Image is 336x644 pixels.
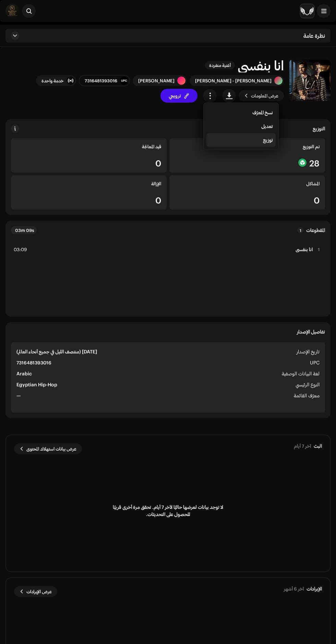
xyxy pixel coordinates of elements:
[284,586,304,592] div: آخر 6 أشهر
[106,503,230,518] span: لا توجد بيانات لعرضها حاليًا لآخر 7 أيام. تحقق مرة أخرى قريبًا للحصول على التحديثات.
[306,227,325,233] strong: المقطوعات
[14,443,82,454] button: عرض بيانات استهلاك المحتوى
[16,348,97,356] strong: [DATE] (منتصف الليل في جميع أنحاء العالم)
[297,227,303,233] p-badge: 1
[195,78,272,83] div: [PERSON_NAME] - [PERSON_NAME]
[296,380,320,389] span: النوع الرئيسي
[297,348,320,356] span: تاريخ الإصدار
[294,443,311,449] div: آخر 7 أيام
[282,370,320,378] span: لغة البيانات الوصفية
[169,89,181,103] span: ترويجي
[175,144,320,149] div: تم التوزيع
[252,110,273,115] span: نسخ المعرّف
[205,61,235,69] span: أغنية منفردة
[175,181,320,186] div: المشاكل
[294,391,320,400] span: معرّف القائمة
[238,58,284,72] h1: انا بنفسي
[303,33,325,38] span: نظرة عامة
[85,78,117,83] div: 7316481393016
[160,89,197,103] button: ترويجي
[296,247,313,252] strong: انا بنفسي
[16,380,57,389] strong: Egyptian Hip-Hop
[310,359,320,367] span: UPC
[26,585,52,598] span: عرض الإيرادات
[16,391,21,400] strong: —
[41,78,64,83] div: خدمة واحدة
[16,370,32,378] strong: Arabic
[297,329,325,335] strong: تفاصيل الإصدار
[16,144,161,149] div: قيد المعالجة
[5,4,19,18] img: 5a5c9c4e-0e72-485f-90d9-ad2ba7cf5705
[11,226,37,234] div: 03m 09s
[263,137,273,143] span: توزيع
[261,124,273,129] span: تعديل
[16,359,51,367] strong: 7316481393016
[289,60,331,101] img: 592fe8c3-15d5-45c9-b92d-9aaf98a11459
[307,586,322,592] div: الإيرادات
[26,442,76,456] span: عرض بيانات استهلاك المحتوى
[300,4,314,18] img: 33004b37-325d-4a8b-b51f-c12e9b964943
[14,245,29,254] div: 03:09
[16,181,161,186] div: الإزالة
[239,90,284,101] button: عرض المعلومات
[138,78,175,83] div: [PERSON_NAME]
[14,586,57,597] button: عرض الإيرادات
[314,443,322,449] div: البث
[313,126,325,131] div: التوزيع
[251,89,278,103] span: عرض المعلومات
